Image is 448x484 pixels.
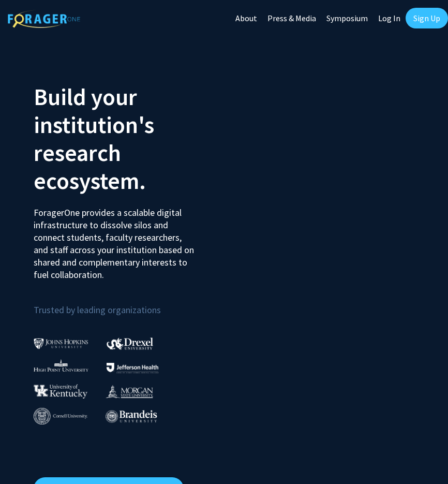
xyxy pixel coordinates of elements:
h2: Build your institution's research ecosystem. [34,83,216,195]
img: High Point University [34,359,88,372]
img: Thomas Jefferson University [107,363,158,373]
img: Morgan State University [106,385,153,398]
a: Sign Up [406,8,448,28]
p: Trusted by leading organizations [34,289,216,318]
img: Cornell University [34,408,87,425]
img: Brandeis University [106,410,157,423]
img: Drexel University [107,338,153,349]
p: ForagerOne provides a scalable digital infrastructure to dissolve silos and connect students, fac... [34,199,195,281]
img: Johns Hopkins University [34,338,88,349]
img: ForagerOne Logo [8,10,80,28]
img: University of Kentucky [34,384,87,398]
